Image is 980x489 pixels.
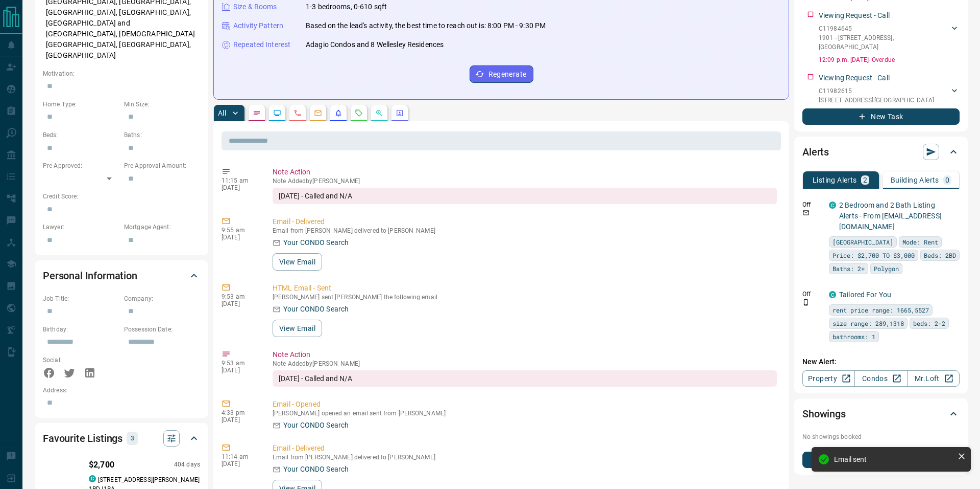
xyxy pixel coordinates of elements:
a: Tailored For You [839,291,891,299]
p: 9:53 am [222,293,257,300]
p: Email from [PERSON_NAME] delivered to [PERSON_NAME] [273,454,777,461]
button: New Showing [802,452,960,468]
p: Note Added by [PERSON_NAME] [273,360,777,367]
p: Home Type: [43,100,119,109]
a: Condos [854,370,907,387]
p: Email - Delivered [273,443,777,454]
span: Beds: 2BD [924,250,956,260]
a: 2 Bedroom and 2 Bath Listing Alerts - From [EMAIL_ADDRESS][DOMAIN_NAME] [839,201,942,231]
div: Favourite Listings3 [43,426,200,451]
p: 3 [130,433,135,444]
p: Mortgage Agent: [124,223,200,232]
p: Credit Score: [43,192,200,201]
div: condos.ca [89,475,96,482]
p: [PERSON_NAME] sent [PERSON_NAME] the following email [273,294,777,301]
span: rent price range: 1665,5527 [832,305,929,315]
div: Email sent [834,455,953,463]
p: Adagio Condos and 8 Wellesley Residences [306,39,444,50]
p: Pre-Approval Amount: [124,161,200,170]
button: Regenerate [470,65,533,83]
p: 4:33 pm [222,409,257,416]
p: Note Action [273,167,777,177]
div: C11982615[STREET_ADDRESS],[GEOGRAPHIC_DATA] [819,84,960,107]
p: New Alert: [802,357,960,367]
p: [DATE] [222,416,257,424]
p: Viewing Request - Call [819,73,890,83]
span: beds: 2-2 [913,318,945,328]
h2: Favourite Listings [43,430,122,447]
svg: Notes [253,109,261,117]
p: Address: [43,386,200,395]
p: Baths: [124,130,200,140]
p: 12:09 p.m. [DATE] - Overdue [819,55,960,64]
span: Mode: Rent [902,237,938,247]
p: 1901 - [STREET_ADDRESS] , [GEOGRAPHIC_DATA] [819,33,949,52]
div: condos.ca [829,291,836,298]
p: 404 days [174,460,200,469]
button: View Email [273,253,322,271]
p: 0 [945,176,949,184]
span: bathrooms: 1 [832,331,875,342]
p: 1-3 bedrooms, 0-610 sqft [306,2,387,12]
h2: Personal Information [43,268,137,284]
svg: Requests [355,109,363,117]
p: [PERSON_NAME] opened an email sent from [PERSON_NAME] [273,410,777,417]
h2: Showings [802,406,846,422]
p: Motivation: [43,69,200,78]
svg: Emails [314,109,322,117]
p: Note Action [273,349,777,360]
svg: Listing Alerts [334,109,342,117]
div: condos.ca [829,202,836,209]
div: [DATE] - Called and N/A [273,188,777,204]
svg: Opportunities [375,109,383,117]
p: 9:53 am [222,360,257,367]
button: View Email [273,320,322,337]
p: Email - Opened [273,399,777,410]
p: Activity Pattern [233,20,283,31]
p: All [218,109,226,117]
p: [DATE] [222,234,257,241]
p: Viewing Request - Call [819,10,890,21]
svg: Push Notification Only [802,299,810,306]
div: Showings [802,402,960,426]
div: [DATE] - Called and N/A [273,370,777,387]
span: Price: $2,700 TO $3,000 [832,250,915,260]
p: [STREET_ADDRESS][PERSON_NAME] [98,475,200,484]
p: Lawyer: [43,223,119,232]
p: Birthday: [43,325,119,334]
p: Repeated Interest [233,39,290,50]
p: [DATE] [222,184,257,191]
p: Size & Rooms [233,2,277,12]
p: Off [802,290,823,299]
p: Min Size: [124,100,200,109]
p: Your CONDO Search [283,420,349,431]
p: Possession Date: [124,325,200,334]
span: [GEOGRAPHIC_DATA] [832,237,893,247]
p: No showings booked [802,432,960,441]
span: Baths: 2+ [832,263,865,274]
p: [DATE] [222,460,257,468]
p: Email from [PERSON_NAME] delivered to [PERSON_NAME] [273,227,777,234]
p: 9:55 am [222,227,257,234]
p: 2 [863,176,867,184]
p: [STREET_ADDRESS] , [GEOGRAPHIC_DATA] [819,96,934,105]
p: [DATE] [222,300,257,307]
p: Your CONDO Search [283,464,349,475]
p: [DATE] [222,367,257,374]
p: Building Alerts [891,176,939,184]
div: Alerts [802,140,960,164]
p: Social: [43,355,119,365]
p: Note Added by [PERSON_NAME] [273,177,777,185]
p: Listing Alerts [813,176,857,184]
svg: Lead Browsing Activity [273,109,281,117]
span: Polygon [874,263,899,274]
button: New Task [802,108,960,125]
h2: Alerts [802,144,829,160]
p: Based on the lead's activity, the best time to reach out is: 8:00 PM - 9:30 PM [306,20,546,31]
p: Your CONDO Search [283,304,349,315]
div: Personal Information [43,263,200,288]
div: C119846451901 - [STREET_ADDRESS],[GEOGRAPHIC_DATA] [819,22,960,54]
p: C11984645 [819,24,949,33]
p: C11982615 [819,86,934,96]
p: HTML Email - Sent [273,283,777,294]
